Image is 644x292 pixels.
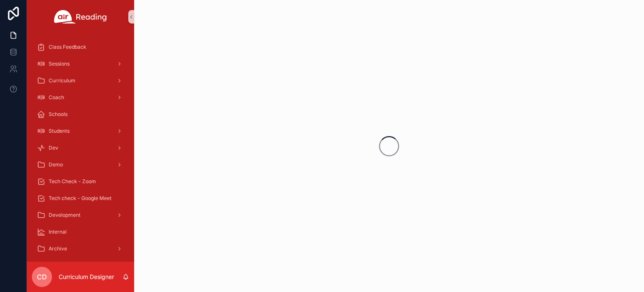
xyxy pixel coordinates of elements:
[32,124,129,139] a: Students
[49,229,67,235] span: Internal
[27,34,134,262] div: scrollable content
[32,107,129,122] a: Schools
[32,241,129,256] a: Archive
[49,145,58,151] span: Dev
[32,56,129,71] a: Sessions
[32,73,129,88] a: Curriculum
[59,273,114,281] p: Curriculum Designer
[49,44,86,50] span: Class Feedback
[49,161,63,168] span: Demo
[49,94,64,101] span: Coach
[49,77,75,84] span: Curriculum
[49,61,70,67] span: Sessions
[49,111,68,118] span: Schools
[32,208,129,223] a: Development
[32,39,129,55] a: Class Feedback
[32,174,129,189] a: Tech Check - Zoom
[32,90,129,105] a: Coach
[49,195,112,202] span: Tech check - Google Meet
[49,245,67,252] span: Archive
[32,191,129,206] a: Tech check - Google Meet
[54,10,107,24] img: App logo
[37,272,47,282] span: CD
[49,178,96,185] span: Tech Check - Zoom
[32,157,129,172] a: Demo
[32,140,129,155] a: Dev
[32,224,129,239] a: Internal
[49,128,70,134] span: Students
[49,212,80,218] span: Development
